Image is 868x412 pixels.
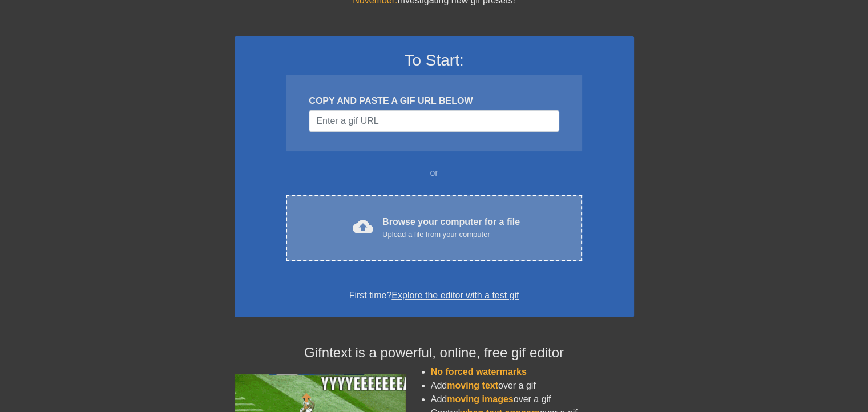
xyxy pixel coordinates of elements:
span: moving text [447,381,498,390]
div: Upload a file from your computer [382,229,520,240]
li: Add over a gif [431,379,634,393]
div: First time? [249,289,619,302]
a: Explore the editor with a test gif [391,290,519,300]
input: Username [309,110,559,132]
span: cloud_upload [353,216,373,237]
h3: To Start: [249,51,619,70]
h4: Gifntext is a powerful, online, free gif editor [235,345,634,361]
li: Add over a gif [431,393,634,406]
span: No forced watermarks [431,367,527,377]
div: COPY AND PASTE A GIF URL BELOW [309,94,559,108]
div: Browse your computer for a file [382,215,520,240]
div: or [264,166,604,180]
span: moving images [447,394,513,404]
